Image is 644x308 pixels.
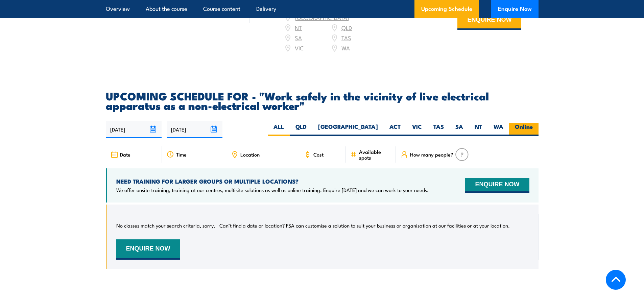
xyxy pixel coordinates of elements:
[465,178,529,193] button: ENQUIRE NOW
[410,151,453,157] span: How many people?
[312,123,384,136] label: [GEOGRAPHIC_DATA]
[457,11,521,30] button: ENQUIRE NOW
[167,121,222,138] input: To date
[240,151,260,157] span: Location
[106,121,162,138] input: From date
[106,91,539,110] h2: UPCOMING SCHEDULE FOR - "Work safely in the vicinity of live electrical apparatus as a non-electr...
[469,123,488,136] label: NT
[116,177,429,185] h4: NEED TRAINING FOR LARGER GROUPS OR MULTIPLE LOCATIONS?
[428,123,450,136] label: TAS
[219,222,510,229] p: Can’t find a date or location? FSA can customise a solution to suit your business or organisation...
[116,187,429,193] p: We offer onsite training, training at our centres, multisite solutions as well as online training...
[116,239,180,260] button: ENQUIRE NOW
[290,123,312,136] label: QLD
[120,151,130,157] span: Date
[116,222,215,229] p: No classes match your search criteria, sorry.
[406,123,428,136] label: VIC
[509,123,539,136] label: Online
[450,123,469,136] label: SA
[313,151,324,157] span: Cost
[268,123,290,136] label: ALL
[488,123,509,136] label: WA
[384,123,406,136] label: ACT
[176,151,187,157] span: Time
[359,149,391,160] span: Available spots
